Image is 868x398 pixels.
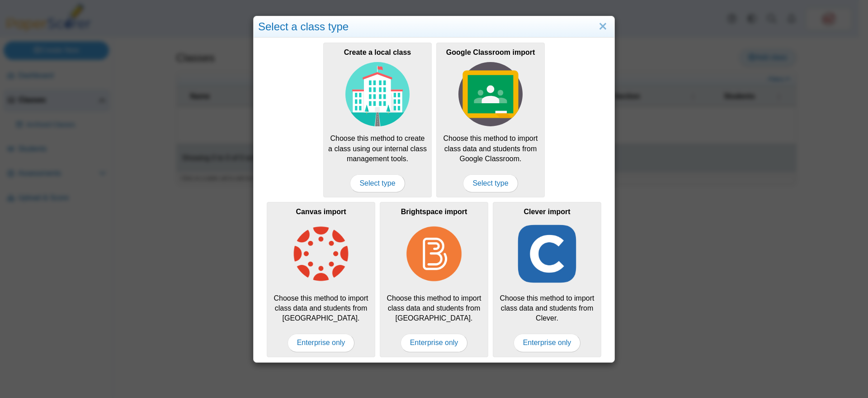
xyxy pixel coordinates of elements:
span: Select type [463,174,518,192]
span: Enterprise only [288,334,355,352]
b: Canvas import [296,208,346,216]
img: class-type-brightspace.png [402,222,466,286]
div: Choose this method to import class data and students from [GEOGRAPHIC_DATA]. [267,202,375,357]
span: Enterprise only [401,334,468,352]
span: Enterprise only [514,334,581,352]
div: Choose this method to import class data and students from Google Classroom. [436,43,545,197]
div: Choose this method to import class data and students from [GEOGRAPHIC_DATA]. [380,202,488,357]
a: Google Classroom import Choose this method to import class data and students from Google Classroo... [436,43,545,197]
img: class-type-google-classroom.svg [458,62,523,126]
span: Select type [350,174,405,192]
b: Brightspace import [401,208,467,216]
div: Select a class type [254,16,614,38]
img: class-type-clever.png [515,222,579,286]
div: Choose this method to import class data and students from Clever. [493,202,601,357]
a: Create a local class Choose this method to create a class using our internal class management too... [323,43,432,197]
b: Create a local class [344,48,411,56]
b: Clever import [524,208,570,216]
div: Choose this method to create a class using our internal class management tools. [323,43,432,197]
img: class-type-canvas.png [289,222,353,286]
b: Google Classroom import [446,48,535,56]
a: Close [596,19,610,34]
img: class-type-local.svg [345,62,410,126]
